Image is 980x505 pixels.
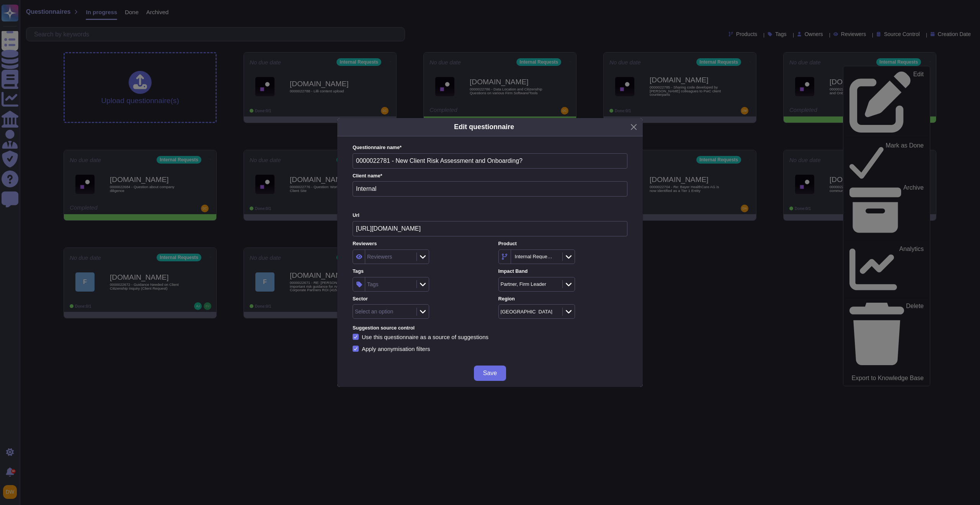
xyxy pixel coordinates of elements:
[355,309,393,314] div: Select an option
[501,309,552,314] div: [GEOGRAPHIC_DATA]
[353,145,627,150] label: Questionnaire name
[362,334,488,340] div: Use this questionnaire as a source of suggestions
[498,297,627,302] label: Region
[628,121,640,133] button: Close
[501,282,546,287] div: Partner, Firm Leader
[367,254,392,259] div: Reviewers
[353,269,482,274] label: Tags
[353,213,627,218] label: Url
[498,241,627,246] label: Product
[353,297,482,302] label: Sector
[454,122,514,132] h5: Edit questionnaire
[353,181,627,197] input: Enter company name of the client
[367,282,379,287] div: Tags
[353,241,482,246] label: Reviewers
[353,221,627,236] input: Online platform url
[498,269,627,274] label: Impact Band
[353,174,627,179] label: Client name
[362,346,431,352] div: Apply anonymisation filters
[353,153,627,169] input: Enter questionnaire name
[353,326,627,331] label: Suggestion source control
[483,370,497,376] span: Save
[474,366,506,381] button: Save
[515,254,553,259] div: Internal Requests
